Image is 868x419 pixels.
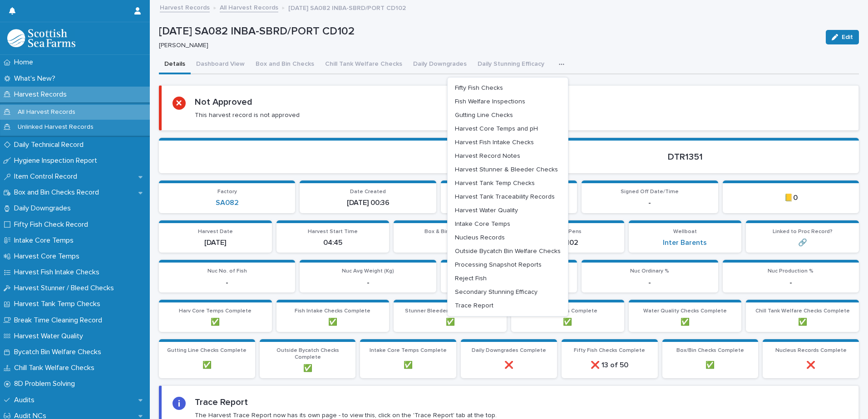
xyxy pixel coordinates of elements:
[10,90,74,99] p: Harvest Records
[179,308,252,314] span: Harv Core Temps Complete
[10,332,90,341] p: Harvest Water Quality
[10,123,101,131] p: Unlinked Harvest Records
[10,284,121,292] p: Harvest Stunner / Bleed Checks
[472,348,546,353] span: Daily Downgrades Complete
[10,188,106,197] p: Box and Bin Checks Record
[164,278,290,287] p: -
[10,316,109,325] p: Break Time Cleaning Record
[755,308,850,314] span: Chill Tank Welfare Checks Complete
[587,278,712,287] p: -
[164,361,250,370] p: ✅
[399,318,501,326] p: ✅
[621,189,679,195] span: Signed Off Date/Time
[472,55,550,74] button: Daily Stunning Efficacy
[10,74,63,83] p: What's New?
[728,278,853,287] p: -
[751,239,853,247] p: 🔗
[207,268,247,274] span: Nuc No. of Fish
[424,229,476,234] span: Box & Bin Temp Avg
[164,239,266,247] p: [DATE]
[446,199,572,207] p: -
[308,229,358,234] span: Harvest Start Time
[455,166,558,173] span: Harvest Stunner & Bleeder Checks
[220,2,278,12] a: All Harvest Records
[768,361,853,370] p: ❌
[773,229,833,234] span: Linked to Proc Record?
[673,229,697,234] span: Wellboat
[826,30,859,44] button: Edit
[167,348,247,353] span: Gutting Line Checks Complete
[198,229,233,234] span: Harvest Date
[282,239,384,247] p: 04:45
[342,268,394,274] span: Nuc Avg Weight (Kg)
[405,308,496,314] span: Stunner Bleeder Checks Complete
[455,262,542,268] span: Processing Snapshot Reports
[446,278,572,287] p: -
[455,221,510,227] span: Intake Core Temps
[10,141,91,149] p: Daily Technical Record
[160,2,210,12] a: Harvest Records
[768,268,814,274] span: Nuc Production %
[466,361,552,370] p: ❌
[164,318,266,326] p: ✅
[455,85,503,91] span: Fifty Fish Checks
[522,151,848,162] p: DTR1351
[455,112,513,118] span: Gutting Line Checks
[10,364,102,372] p: Chill Tank Welfare Checks
[455,275,487,282] span: Reject Fish
[320,55,408,74] button: Chill Tank Welfare Checks
[282,318,384,326] p: ✅
[10,58,40,67] p: Home
[455,248,561,254] span: Outside Bycatch Bin Welfare Checks
[455,302,493,309] span: Trace Report
[191,55,250,74] button: Dashboard View
[455,98,525,105] span: Fish Welfare Inspections
[10,348,108,356] p: Bycatch Bin Welfare Checks
[842,34,853,40] span: Edit
[10,108,83,116] p: All Harvest Records
[295,308,370,314] span: Fish Intake Checks Complete
[217,189,237,195] span: Factory
[265,364,350,373] p: ✅
[370,348,447,353] span: Intake Core Temps Complete
[365,361,451,370] p: ✅
[10,300,108,308] p: Harvest Tank Temp Checks
[399,239,501,247] p: -
[751,318,853,326] p: ✅
[10,252,87,261] p: Harvest Core Temps
[630,268,669,274] span: Nuc Ordinary %
[567,361,652,370] p: ❌ 13 of 50
[455,234,505,241] span: Nucleus Records
[7,29,75,47] img: mMrefqRFQpe26GRNOUkG
[10,172,84,181] p: Item Control Record
[250,55,320,74] button: Box and Bin Checks
[728,194,853,202] p: 📒0
[159,25,819,38] p: [DATE] SA082 INBA-SBRD/PORT CD102
[408,55,472,74] button: Daily Downgrades
[455,180,535,186] span: Harvest Tank Temp Checks
[10,220,95,229] p: Fifty Fish Check Record
[455,194,555,200] span: Harvest Tank Traceability Records
[10,156,104,165] p: Hygiene Inspection Report
[455,207,518,214] span: Harvest Water Quality
[587,199,712,207] p: -
[643,308,727,314] span: Water Quality Checks Complete
[455,153,520,159] span: Harvest Record Notes
[195,111,300,119] p: This harvest record is not approved
[195,397,248,408] h2: Trace Report
[159,42,815,49] p: [PERSON_NAME]
[305,278,430,287] p: -
[159,55,191,74] button: Details
[288,2,406,12] p: [DATE] SA082 INBA-SBRD/PORT CD102
[455,139,534,146] span: Harvest Fish Intake Checks
[10,204,78,213] p: Daily Downgrades
[634,318,736,326] p: ✅
[574,348,645,353] span: Fifty Fish Checks Complete
[676,348,744,353] span: Box/Bin Checks Complete
[10,396,42,404] p: Audits
[775,348,847,353] span: Nucleus Records Complete
[276,348,339,360] span: Outside Bycatch Checks Complete
[455,126,538,132] span: Harvest Core Temps and pH
[10,380,82,388] p: 8D Problem Solving
[517,318,619,326] p: ✅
